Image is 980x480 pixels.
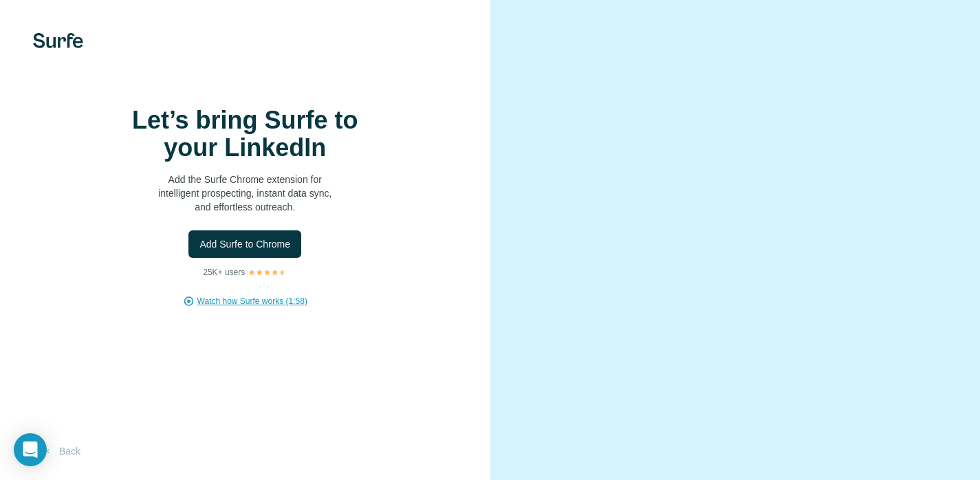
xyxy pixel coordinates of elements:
button: Watch how Surfe works (1:58) [197,295,307,307]
img: Rating Stars [248,268,287,276]
img: Surfe's logo [33,33,83,48]
div: Open Intercom Messenger [14,433,47,466]
p: 25K+ users [203,266,245,279]
p: Add the Surfe Chrome extension for intelligent prospecting, instant data sync, and effortless out... [107,173,382,214]
button: Back [33,439,90,463]
button: Add Surfe to Chrome [188,230,301,258]
span: Add Surfe to Chrome [199,237,290,251]
h1: Let’s bring Surfe to your LinkedIn [107,107,382,162]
